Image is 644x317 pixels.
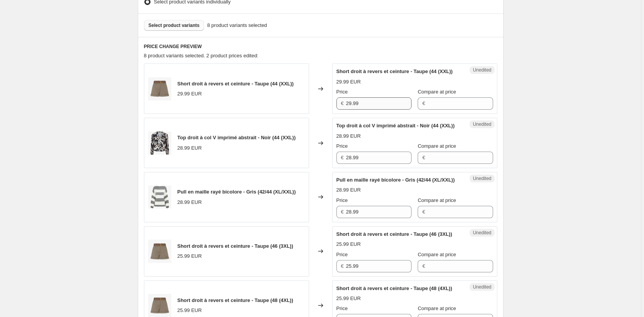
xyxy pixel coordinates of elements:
[418,252,456,257] span: Compare at price
[473,175,491,182] span: Unedited
[418,143,456,149] span: Compare at price
[148,77,171,100] img: JOA-3938-1_80x.jpg
[148,185,171,209] img: JOA-4378-1_80x.jpg
[422,263,425,269] span: €
[422,155,425,160] span: €
[336,285,452,291] span: Short droit à revers et ceinture - Taupe (48 (4XL))
[422,209,425,215] span: €
[149,22,200,28] span: Select product variants
[336,252,348,257] span: Price
[144,53,259,58] span: 8 product variants selected. 2 product prices edited:
[336,295,361,302] div: 25.99 EUR
[418,305,456,311] span: Compare at price
[177,297,293,303] span: Short droit à revers et ceinture - Taupe (48 (4XL))
[207,22,267,29] span: 8 product variants selected
[336,197,348,203] span: Price
[144,43,497,50] h6: PRICE CHANGE PREVIEW
[177,199,202,206] div: 28.99 EUR
[418,89,456,95] span: Compare at price
[336,177,455,183] span: Pull en maille rayé bicolore - Gris (42/44 (XL/XXL))
[473,284,491,290] span: Unedited
[336,78,361,86] div: 29.99 EUR
[341,155,344,160] span: €
[177,189,296,195] span: Pull en maille rayé bicolore - Gris (42/44 (XL/XXL))
[336,143,348,149] span: Price
[148,132,171,155] img: JOA-4126-1_80x.jpg
[336,89,348,95] span: Price
[336,240,361,248] div: 25.99 EUR
[177,90,202,98] div: 29.99 EUR
[473,121,491,127] span: Unedited
[144,20,204,31] button: Select product variants
[341,100,344,106] span: €
[341,263,344,269] span: €
[422,100,425,106] span: €
[473,67,491,73] span: Unedited
[341,209,344,215] span: €
[148,240,171,263] img: JOA-3938-1_80x.jpg
[336,68,453,74] span: Short droit à revers et ceinture - Taupe (44 (XXL))
[336,132,361,140] div: 28.99 EUR
[473,230,491,236] span: Unedited
[177,144,202,152] div: 28.99 EUR
[336,231,452,237] span: Short droit à revers et ceinture - Taupe (46 (3XL))
[148,294,171,317] img: JOA-3938-1_80x.jpg
[336,305,348,311] span: Price
[177,252,202,260] div: 25.99 EUR
[177,135,296,140] span: Top droit à col V imprimé abstrait - Noir (44 (XXL))
[336,186,361,194] div: 28.99 EUR
[177,243,293,249] span: Short droit à revers et ceinture - Taupe (46 (3XL))
[177,307,202,314] div: 25.99 EUR
[177,81,294,87] span: Short droit à revers et ceinture - Taupe (44 (XXL))
[336,123,455,128] span: Top droit à col V imprimé abstrait - Noir (44 (XXL))
[418,197,456,203] span: Compare at price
